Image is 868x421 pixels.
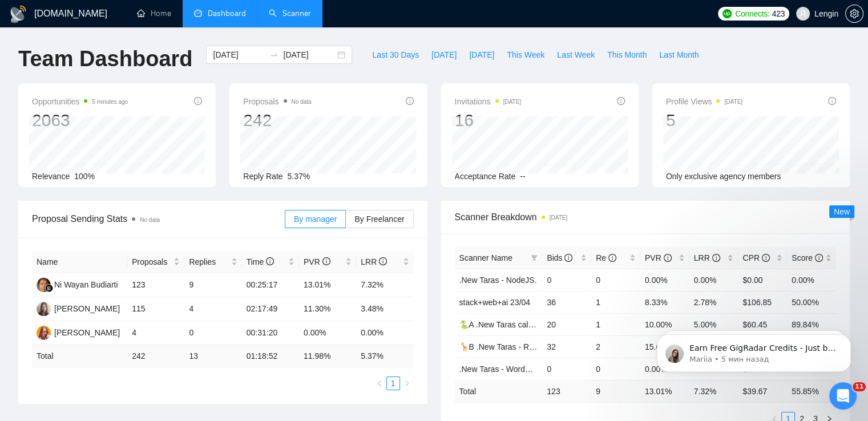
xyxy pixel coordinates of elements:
[846,9,863,18] span: setting
[372,48,419,61] span: Last 30 Days
[269,50,278,59] span: swap-right
[550,214,567,221] time: [DATE]
[354,214,404,224] span: By Freelancer
[194,97,202,105] span: info-circle
[127,273,184,297] td: 123
[591,291,640,313] td: 1
[834,207,850,216] span: New
[32,345,127,367] td: Total
[184,251,241,273] th: Replies
[299,273,356,297] td: 13.01%
[184,321,241,345] td: 0
[304,257,330,266] span: PVR
[283,48,335,61] input: End date
[459,253,512,262] span: Scanner Name
[243,172,282,181] span: Reply Rate
[689,269,738,291] td: 0.00%
[469,48,494,61] span: [DATE]
[299,345,356,367] td: 11.98 %
[37,302,51,316] img: NB
[531,254,538,261] span: filter
[184,273,241,297] td: 9
[54,326,120,339] div: [PERSON_NAME]
[689,380,738,402] td: 7.32 %
[356,321,413,345] td: 0.00%
[722,9,732,18] img: upwork-logo.png
[32,172,70,181] span: Relevance
[591,380,640,402] td: 9
[645,253,672,262] span: PVR
[242,345,299,367] td: 01:18:52
[45,284,53,292] img: gigradar-bm.png
[591,313,640,335] td: 1
[787,380,836,402] td: 55.85 %
[738,380,787,402] td: $ 39.67
[853,382,866,391] span: 11
[591,335,640,358] td: 2
[694,253,720,262] span: LRR
[400,377,414,390] button: right
[455,210,837,224] span: Scanner Breakdown
[653,46,705,64] button: Last Month
[356,297,413,321] td: 3.48%
[194,9,202,17] span: dashboard
[551,46,601,64] button: Last Week
[845,9,863,18] a: setting
[724,99,742,105] time: [DATE]
[184,345,241,367] td: 13
[617,97,625,105] span: info-circle
[376,380,383,387] span: left
[591,269,640,291] td: 0
[32,212,285,226] span: Proposal Sending Stats
[356,273,413,297] td: 7.32%
[507,48,544,61] span: This Week
[664,254,672,262] span: info-circle
[547,253,572,262] span: Bids
[640,291,689,313] td: 8.33%
[607,48,647,61] span: This Month
[387,377,399,390] a: 1
[140,217,160,223] span: No data
[640,269,689,291] td: 0.00%
[564,254,572,262] span: info-circle
[242,273,299,297] td: 00:25:17
[294,214,337,224] span: By manager
[54,302,120,315] div: [PERSON_NAME]
[828,97,836,105] span: info-circle
[269,50,278,59] span: to
[386,377,400,390] li: 1
[356,345,413,367] td: 5.37 %
[792,253,822,262] span: Score
[520,172,525,181] span: --
[18,46,192,72] h1: Team Dashboard
[459,365,594,374] a: .New Taras - WordPress with symbols
[184,297,241,321] td: 4
[92,99,128,105] time: 5 minutes ago
[799,10,807,18] span: user
[455,110,522,131] div: 16
[242,297,299,321] td: 02:17:49
[9,5,27,23] img: logo
[247,257,274,266] span: Time
[322,257,330,265] span: info-circle
[528,249,540,266] span: filter
[266,257,274,265] span: info-circle
[542,291,591,313] td: 36
[608,254,616,262] span: info-circle
[762,254,770,262] span: info-circle
[455,95,522,108] span: Invitations
[640,310,868,390] iframe: Intercom notifications сообщение
[379,257,387,265] span: info-circle
[32,95,128,108] span: Opportunities
[37,280,118,289] a: NWNi Wayan Budiarti
[557,48,595,61] span: Last Week
[32,110,128,131] div: 2063
[37,278,51,292] img: NW
[815,254,823,262] span: info-circle
[591,358,640,380] td: 0
[400,377,414,390] li: Next Page
[373,377,386,390] button: left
